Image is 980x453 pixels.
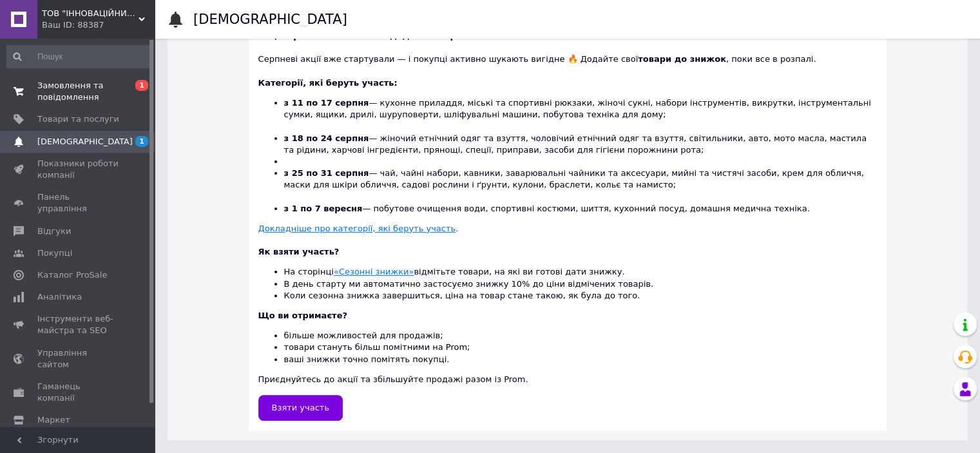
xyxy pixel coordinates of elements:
b: з 18 по 24 серпня [284,133,369,143]
a: «Сезонні знижки» [334,267,414,276]
b: з 11 по 17 серпня [284,98,369,108]
div: Ваш ID: 88387 [42,19,155,31]
div: Серпневі акції вже стартували — і покупці активно шукають вигідне 🔥 Додайте свої , поки все в роз... [258,42,877,65]
span: Товари та послуги [37,113,119,125]
div: Приєднуйтесь до акції та збільшуйте продажі разом із Prom. [258,310,877,385]
li: — жіночий етнічний одяг та взуття, чоловічий етнічний одяг та взуття, світильники, авто, мото мас... [284,133,877,156]
li: — побутове очищення води, спортивні костюми, шиття, кухонний посуд, домашня медична техніка. [284,203,877,215]
a: Докладніше про категорії, які беруть участь. [258,224,459,233]
span: Панель управління [37,191,119,215]
b: Як взяти участь? [258,247,340,256]
span: Покупці [37,247,72,259]
span: Показники роботи компанії [37,158,119,181]
li: В день старту ми автоматично застосуємо знижку 10% до ціни відмічених товарів. [284,278,877,290]
li: На сторінці відмітьте товари, на які ви готові дати знижку. [284,266,877,278]
span: [DEMOGRAPHIC_DATA] [37,136,133,148]
b: з 25 по 31 серпня [284,168,369,178]
b: Категорії, які беруть участь: [258,78,398,88]
span: Каталог ProSale [37,269,107,281]
li: — чай, чайні набори, кавники, заварювальні чайники та аксесуари, мийні та чистячі засоби, крем дл... [284,168,877,203]
span: 1 [135,136,148,147]
b: з 1 по 7 вересня [284,204,363,213]
li: ваші знижки точно помітять покупці. [284,354,877,365]
h1: [DEMOGRAPHIC_DATA] [193,12,347,27]
span: ТОВ "ІННОВАЦІЙНИЙ АЛЬЯНС" [42,8,139,19]
span: Аналітика [37,291,82,303]
span: Маркет [37,414,70,426]
span: Замовлення та повідомлення [37,80,119,103]
span: Управління сайтом [37,347,119,371]
span: Відгуки [37,226,71,237]
input: Пошук [6,45,152,68]
u: Докладніше про категорії, які беруть участь [258,224,456,233]
span: Інструменти веб-майстра та SEO [37,313,119,336]
b: Що ви отримаєте? [258,311,347,320]
span: 1 [135,80,148,91]
li: товари стануть більш помітними на Prom; [284,342,877,353]
li: більше можливостей для продажів; [284,330,877,342]
a: Взяти участь [258,395,343,421]
span: Взяти участь [272,403,330,412]
li: Коли сезонна знижка завершиться, ціна на товар стане такою, як була до того. [284,290,877,302]
li: — кухонне приладдя, міські та спортивні рюкзаки, жіночі сукні, набори інструментів, викрутки, інс... [284,97,877,133]
b: товари до знижок [638,54,726,64]
span: Гаманець компанії [37,381,119,404]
